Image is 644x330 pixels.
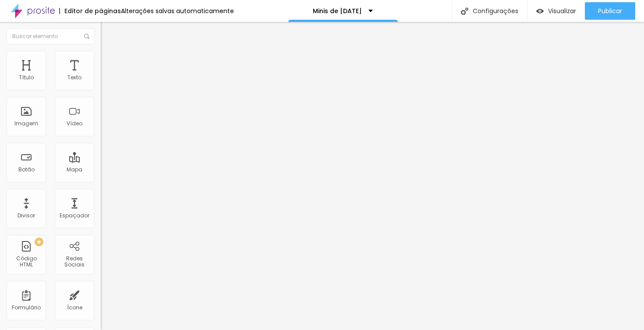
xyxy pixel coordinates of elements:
[527,2,585,20] button: Visualizar
[67,75,81,81] div: Texto
[57,255,92,268] div: Redes Sociais
[60,213,89,219] div: Espaçador
[548,7,576,14] span: Visualizar
[18,167,35,173] div: Botão
[67,167,82,173] div: Mapa
[67,121,82,127] div: Vídeo
[121,8,234,14] div: Alterações salvas automaticamente
[598,7,622,14] span: Publicar
[585,2,635,20] button: Publicar
[18,213,35,219] div: Divisor
[14,121,38,127] div: Imagem
[313,8,362,14] p: Minis de [DATE]
[59,8,121,14] div: Editor de páginas
[67,305,82,311] div: Ícone
[7,28,94,44] input: Buscar elemento
[9,255,43,268] div: Código HTML
[12,305,41,311] div: Formulário
[461,7,468,15] img: Icone
[101,22,644,330] iframe: Editor
[536,7,544,15] img: view-1.svg
[19,75,34,81] div: Título
[84,34,89,39] img: Icone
